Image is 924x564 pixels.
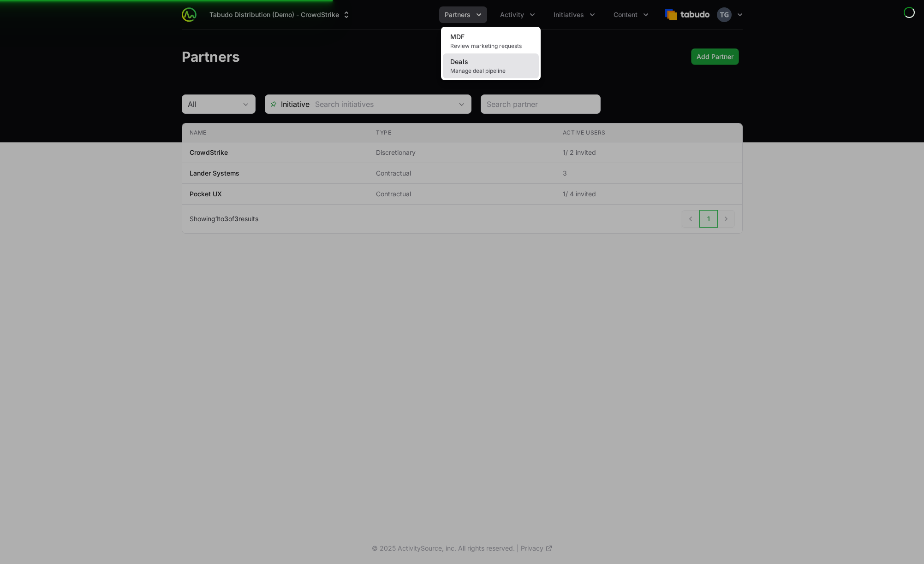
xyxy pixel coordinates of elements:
a: MDFReview marketing requests [443,29,539,53]
span: Deals [450,58,469,65]
span: MDF [450,33,465,41]
a: DealsManage deal pipeline [443,53,539,78]
span: Manage deal pipeline [450,67,531,75]
span: Review marketing requests [450,42,531,50]
div: Activity menu [495,6,541,23]
div: Main navigation [197,6,654,23]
